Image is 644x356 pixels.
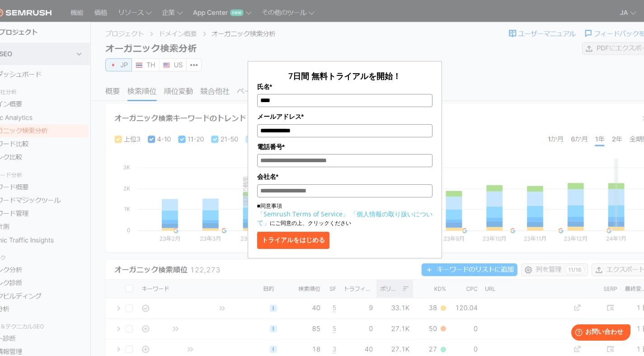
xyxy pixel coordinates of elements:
[257,142,432,152] label: 電話番号*
[257,210,349,218] a: 「Semrush Terms of Service」
[564,321,634,346] iframe: Help widget launcher
[257,112,432,122] label: メールアドレス*
[257,232,329,249] button: トライアルをはじめる
[257,210,432,227] a: 「個人情報の取り扱いについて」
[257,202,432,227] p: ■同意事項 にご同意の上、クリックください
[288,70,401,81] span: 7日間 無料トライアルを開始！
